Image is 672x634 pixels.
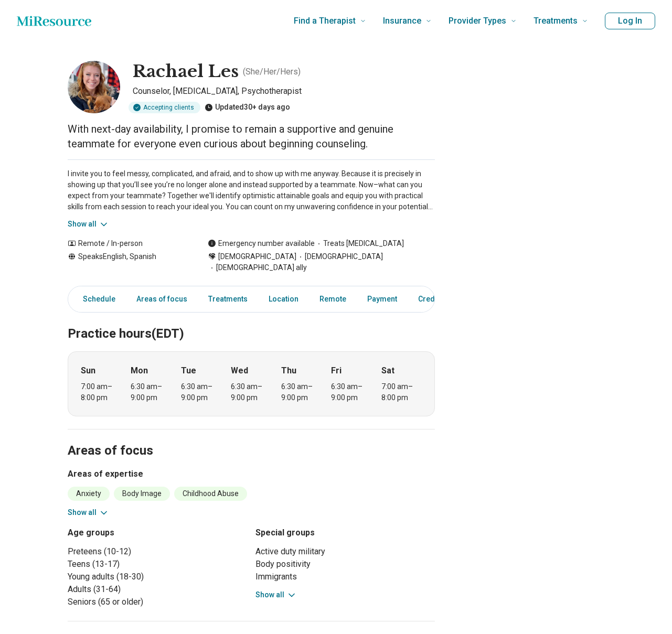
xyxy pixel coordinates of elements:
span: Find a Therapist [294,14,356,28]
h1: Rachael Les [133,61,239,83]
li: Seniors (65 or older) [68,596,247,608]
span: [DEMOGRAPHIC_DATA] ally [208,262,307,273]
span: Treatments [534,14,578,28]
p: I invite you to feel messy, complicated, and afraid, and to show up with me anyway. Because it is... [68,168,435,212]
p: ( She/Her/Hers ) [243,66,301,78]
span: [DEMOGRAPHIC_DATA] [218,251,296,262]
a: Areas of focus [130,288,194,310]
strong: Sat [381,364,394,377]
span: Treats [MEDICAL_DATA] [315,238,404,249]
h3: Areas of expertise [68,468,435,480]
h3: Age groups [68,526,247,539]
a: Remote [313,288,353,310]
div: Accepting clients [129,102,200,113]
span: Provider Types [449,14,506,28]
li: Young adults (18-30) [68,571,247,583]
div: 6:30 am – 9:00 pm [231,381,271,403]
span: [DEMOGRAPHIC_DATA] [296,251,383,262]
a: Treatments [202,288,254,310]
strong: Wed [231,364,248,377]
a: Schedule [70,288,122,310]
li: Adults (31-64) [68,583,247,596]
p: With next-day availability, I promise to remain a supportive and genuine teammate for everyone ev... [68,122,435,151]
a: Credentials [412,288,471,310]
p: Counselor, [MEDICAL_DATA], Psychotherapist [133,85,435,98]
a: Payment [361,288,403,310]
h3: Special groups [255,526,435,539]
h2: Areas of focus [68,417,435,460]
strong: Sun [81,364,95,377]
div: 7:00 am – 8:00 pm [381,381,422,403]
li: Anxiety [68,487,110,501]
div: 6:30 am – 9:00 pm [331,381,371,403]
div: Remote / In-person [68,238,187,249]
li: Body positivity [255,558,435,571]
li: Active duty military [255,545,435,558]
a: Location [262,288,305,310]
li: Body Image [114,487,170,501]
li: Immigrants [255,571,435,583]
button: Show all [68,507,109,518]
div: 7:00 am – 8:00 pm [81,381,121,403]
h2: Practice hours (EDT) [68,300,435,343]
li: Childhood Abuse [174,487,247,501]
img: Rachael Les, Counselor [68,61,120,113]
span: Insurance [383,14,421,28]
div: Speaks English, Spanish [68,251,187,273]
li: Teens (13-17) [68,558,247,571]
div: 6:30 am – 9:00 pm [181,381,221,403]
div: 6:30 am – 9:00 pm [281,381,322,403]
div: 6:30 am – 9:00 pm [131,381,171,403]
strong: Tue [181,364,196,377]
a: Home page [17,10,91,31]
strong: Thu [281,364,296,377]
strong: Fri [331,364,342,377]
div: When does the program meet? [68,351,435,416]
strong: Mon [131,364,148,377]
div: Updated 30+ days ago [205,102,290,113]
div: Emergency number available [208,238,315,249]
button: Show all [68,219,109,230]
li: Preteens (10-12) [68,545,247,558]
button: Show all [255,589,297,600]
button: Log In [605,13,655,29]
